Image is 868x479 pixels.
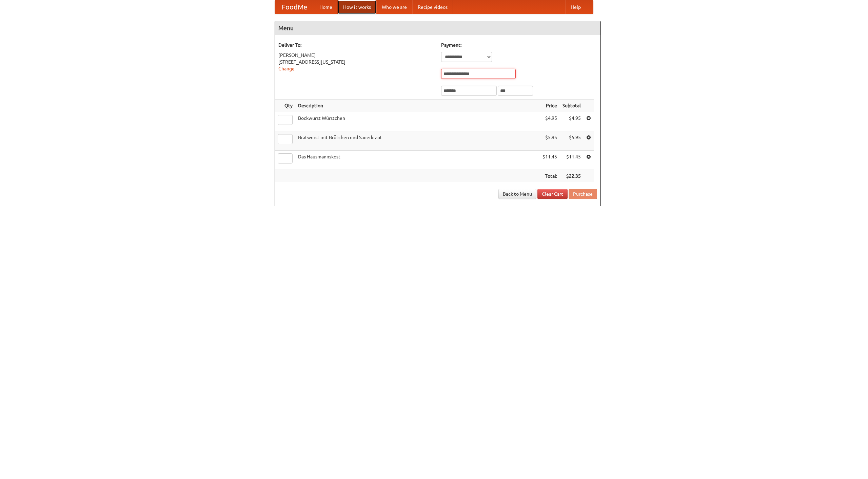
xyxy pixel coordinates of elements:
[338,0,376,14] a: How it works
[412,0,453,14] a: Recipe videos
[275,0,314,14] a: FoodMe
[540,151,560,170] td: $11.45
[441,42,597,48] h5: Payment:
[560,151,584,170] td: $11.45
[376,0,412,14] a: Who we are
[295,112,540,131] td: Bockwurst Würstchen
[540,131,560,151] td: $5.95
[278,66,295,71] a: Change
[565,0,586,14] a: Help
[560,100,584,112] th: Subtotal
[498,189,536,199] a: Back to Menu
[540,100,560,112] th: Price
[295,131,540,151] td: Bratwurst mit Brötchen und Sauerkraut
[560,170,584,182] th: $22.35
[540,170,560,182] th: Total:
[560,112,584,131] td: $4.95
[295,151,540,170] td: Das Hausmannskost
[569,189,597,199] button: Purchase
[540,112,560,131] td: $4.95
[560,131,584,151] td: $5.95
[275,21,600,35] h4: Menu
[295,100,540,112] th: Description
[537,189,568,199] a: Clear Cart
[278,42,434,48] h5: Deliver To:
[278,52,434,59] div: [PERSON_NAME]
[275,100,295,112] th: Qty
[278,59,434,65] div: [STREET_ADDRESS][US_STATE]
[314,0,338,14] a: Home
